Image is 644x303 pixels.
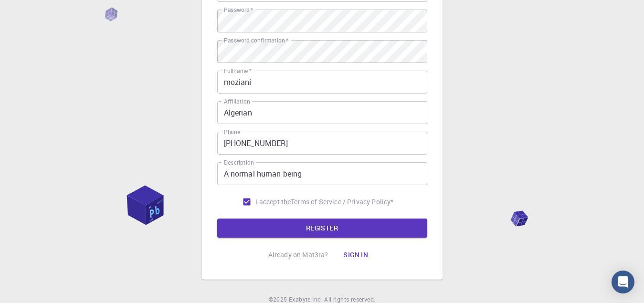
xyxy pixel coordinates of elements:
button: Sign in [336,245,376,264]
span: I accept the [256,197,291,207]
label: Phone [224,128,240,136]
label: Description [224,158,254,167]
a: Terms of Service / Privacy Policy* [291,197,393,207]
button: REGISTER [217,219,427,238]
p: Already on Mat3ra? [268,250,328,260]
div: Open Intercom Messenger [612,271,634,293]
label: Affiliation [224,97,250,105]
p: Terms of Service / Privacy Policy * [291,197,393,207]
label: Password [224,6,253,14]
span: Exabyte Inc. [289,295,322,303]
label: Fullname [224,67,252,75]
label: Password confirmation [224,36,288,44]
